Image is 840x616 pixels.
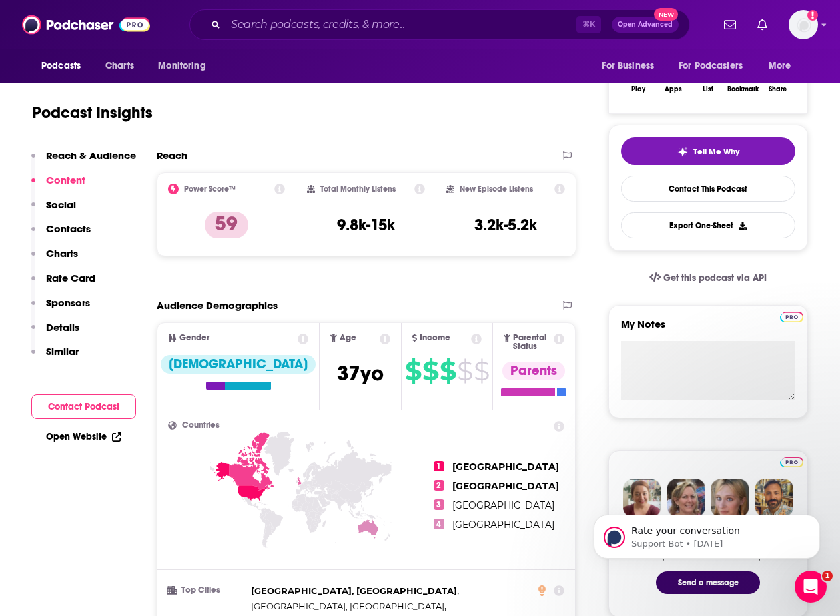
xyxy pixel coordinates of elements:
[46,431,121,442] a: Open Website
[656,571,760,594] button: Send a message
[513,334,551,351] span: Parental Status
[460,184,533,194] h2: New Episode Listens
[168,586,246,595] h3: Top Cities
[46,198,76,211] p: Social
[251,599,446,614] span: ,
[31,174,85,198] button: Content
[789,10,818,39] img: User Profile
[780,310,803,322] a: Pro website
[182,421,220,430] span: Countries
[46,272,95,284] p: Rate Card
[420,334,450,342] span: Income
[759,53,808,79] button: open menu
[752,13,773,36] a: Show notifications dropdown
[457,360,472,382] span: $
[654,8,678,21] span: New
[46,296,90,309] p: Sponsors
[670,53,762,79] button: open menu
[405,360,421,382] span: $
[780,312,803,322] img: Podchaser Pro
[337,215,395,235] h3: 9.8k-15k
[31,198,76,223] button: Social
[32,53,98,79] button: open menu
[32,103,153,123] h1: Podcast Insights
[623,479,661,517] img: Sydney Profile
[31,321,79,346] button: Details
[665,85,682,93] div: Apps
[452,480,559,492] span: [GEOGRAPHIC_DATA]
[639,262,777,294] a: Get this podcast via API
[320,184,396,194] h2: Total Monthly Listens
[434,480,444,491] span: 2
[789,10,818,39] button: Show profile menu
[46,149,136,162] p: Reach & Audience
[149,53,222,79] button: open menu
[179,334,209,342] span: Gender
[434,499,444,510] span: 3
[807,10,818,21] svg: Add a profile image
[502,362,565,380] div: Parents
[677,147,688,157] img: tell me why sparkle
[602,57,654,75] span: For Business
[769,85,787,93] div: Share
[226,14,576,35] input: Search podcasts, credits, & more...
[621,137,795,165] button: tell me why sparkleTell Me Why
[618,21,673,28] span: Open Advanced
[621,318,795,341] label: My Notes
[161,355,316,374] div: [DEMOGRAPHIC_DATA]
[621,212,795,238] button: Export One-Sheet
[612,17,679,33] button: Open AdvancedNew
[31,345,79,370] button: Similar
[621,176,795,202] a: Contact This Podcast
[822,571,833,581] span: 1
[631,85,645,93] div: Play
[22,12,150,37] a: Podchaser - Follow, Share and Rate Podcasts
[31,149,136,174] button: Reach & Audience
[46,222,91,235] p: Contacts
[452,519,554,531] span: [GEOGRAPHIC_DATA]
[46,174,85,186] p: Content
[434,461,444,471] span: 1
[434,519,444,529] span: 4
[755,479,793,517] img: Jon Profile
[337,360,384,386] span: 37 yo
[251,583,459,599] span: ,
[452,499,554,511] span: [GEOGRAPHIC_DATA]
[31,296,90,321] button: Sponsors
[679,57,743,75] span: For Podcasters
[31,222,91,247] button: Contacts
[711,479,749,517] img: Jules Profile
[41,57,81,75] span: Podcasts
[97,53,142,79] a: Charts
[780,457,803,467] img: Podchaser Pro
[205,212,248,238] p: 59
[31,394,136,419] button: Contact Podcast
[663,272,767,284] span: Get this podcast via API
[719,13,741,36] a: Show notifications dropdown
[46,247,78,260] p: Charts
[251,601,444,611] span: [GEOGRAPHIC_DATA], [GEOGRAPHIC_DATA]
[474,215,537,235] h3: 3.2k-5.2k
[474,360,489,382] span: $
[105,57,134,75] span: Charts
[189,9,690,40] div: Search podcasts, credits, & more...
[667,479,705,517] img: Barbara Profile
[452,461,559,473] span: [GEOGRAPHIC_DATA]
[46,345,79,358] p: Similar
[693,147,739,157] span: Tell Me Why
[727,85,759,93] div: Bookmark
[574,487,840,580] iframe: Intercom notifications message
[440,360,456,382] span: $
[157,299,278,312] h2: Audience Demographics
[340,334,356,342] span: Age
[703,85,713,93] div: List
[251,585,457,596] span: [GEOGRAPHIC_DATA], [GEOGRAPHIC_DATA]
[157,149,187,162] h2: Reach
[576,16,601,33] span: ⌘ K
[795,571,827,603] iframe: Intercom live chat
[158,57,205,75] span: Monitoring
[46,321,79,334] p: Details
